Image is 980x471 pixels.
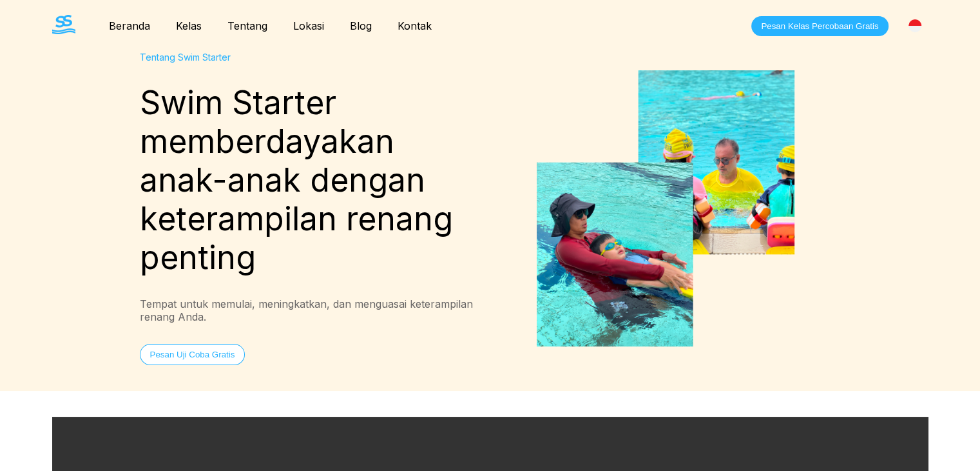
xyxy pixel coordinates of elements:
[140,52,490,63] div: Tentang Swim Starter
[385,19,445,32] a: Kontak
[908,19,921,32] img: Indonesia
[901,12,928,39] div: [GEOGRAPHIC_DATA]
[52,15,75,34] img: The Swim Starter Logo
[140,297,490,323] div: Tempat untuk memulai, meningkatkan, dan menguasai keterampilan renang Anda.
[337,19,385,32] a: Blog
[215,19,280,32] a: Tentang
[537,70,794,346] img: Swimming Classes
[751,16,888,36] button: Pesan Kelas Percobaan Gratis
[163,19,215,32] a: Kelas
[140,344,245,365] button: Pesan Uji Coba Gratis
[96,19,163,32] a: Beranda
[280,19,337,32] a: Lokasi
[140,83,490,277] div: Swim Starter memberdayakan anak-anak dengan keterampilan renang penting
